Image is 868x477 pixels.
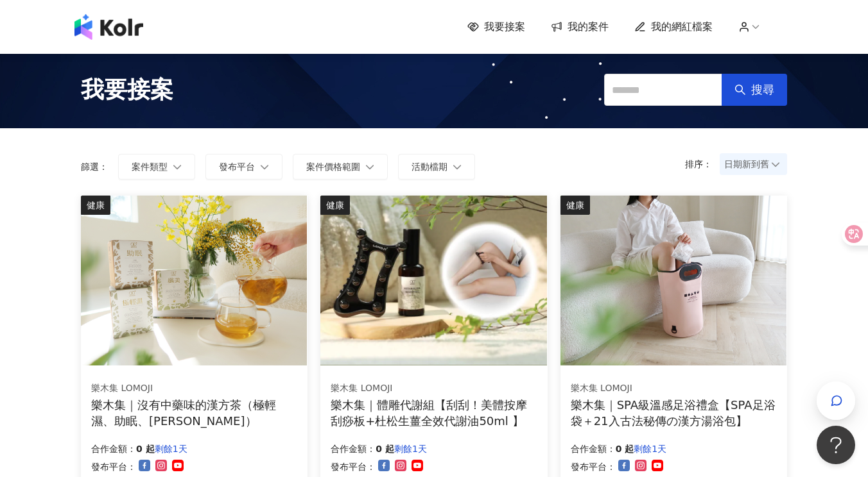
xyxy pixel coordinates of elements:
[331,459,376,474] p: 發布平台：
[817,426,855,464] iframe: Help Scout Beacon - Open
[136,441,155,456] p: 0 起
[560,196,786,365] img: SPA級溫感足浴禮盒【SPA足浴袋＋21入古法秘傳の漢方湯浴包】
[219,162,255,172] span: 發布平台
[205,154,282,180] button: 發布平台
[81,162,108,172] p: 篩選：
[293,154,388,180] button: 案件價格範圍
[560,196,590,215] div: 健康
[651,20,713,34] span: 我的網紅檔案
[634,20,713,34] a: 我的網紅檔案
[331,382,536,395] div: 樂木集 LOMOJI
[91,397,297,429] div: 樂木集｜沒有中藥味的漢方茶（極輕濕、助眠、[PERSON_NAME]）
[722,74,787,106] button: 搜尋
[751,83,774,97] span: 搜尋
[616,441,634,456] p: 0 起
[571,441,616,456] p: 合作金額：
[398,154,475,180] button: 活動檔期
[551,20,609,34] a: 我的案件
[734,84,746,96] span: search
[118,154,195,180] button: 案件類型
[91,441,136,456] p: 合作金額：
[81,74,173,106] span: 我要接案
[571,397,777,429] div: 樂木集｜SPA級溫感足浴禮盒【SPA足浴袋＋21入古法秘傳の漢方湯浴包】
[331,441,376,456] p: 合作金額：
[81,196,307,365] img: 樂木集｜沒有中藥味的漢方茶（極輕濕、助眠、亮妍）
[91,459,136,474] p: 發布平台：
[484,20,525,34] span: 我要接案
[394,441,427,456] p: 剩餘1天
[571,459,616,474] p: 發布平台：
[331,397,537,429] div: 樂木集｜體雕代謝組【刮刮！美體按摩刮痧板+杜松生薑全效代謝油50ml 】
[320,196,350,215] div: 健康
[91,382,297,395] div: 樂木集 LOMOJI
[74,14,143,40] img: logo
[724,155,783,174] span: 日期新到舊
[320,196,546,365] img: 體雕代謝組【刮刮！美體按摩刮痧板+杜松生薑全效代謝油50ml 】
[376,441,394,456] p: 0 起
[412,162,447,172] span: 活動檔期
[571,382,776,395] div: 樂木集 LOMOJI
[132,162,168,172] span: 案件類型
[568,20,609,34] span: 我的案件
[306,162,360,172] span: 案件價格範圍
[634,441,666,456] p: 剩餘1天
[155,441,187,456] p: 剩餘1天
[81,196,110,215] div: 健康
[685,159,720,169] p: 排序：
[467,20,525,34] a: 我要接案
